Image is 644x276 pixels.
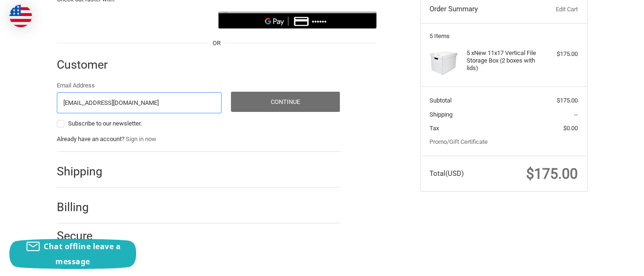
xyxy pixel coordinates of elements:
[57,229,120,258] h2: Secure Payment
[429,32,578,40] h3: 5 Items
[44,241,121,267] span: Chat offline leave a message
[57,81,222,90] label: Email Address
[531,5,578,14] a: Edit Cart
[126,135,156,142] a: Sign in now
[57,164,112,179] h2: Shipping
[57,12,215,29] iframe: PayPal-paypal
[557,97,578,104] span: $175.00
[429,97,452,104] span: Subtotal
[541,49,578,59] div: $175.00
[9,5,32,27] img: duty and tax information for United States
[429,169,464,178] span: Total (USD)
[429,5,531,14] h3: Order Summary
[218,12,376,29] button: Google Pay
[231,92,340,112] button: Continue
[563,125,578,132] span: $0.00
[9,239,136,269] button: Chat offline leave a message
[57,134,340,144] p: Already have an account?
[57,200,112,214] h2: Billing
[567,251,644,276] iframe: Google Customer Reviews
[526,166,578,182] span: $175.00
[429,125,439,132] span: Tax
[312,17,327,25] text: ••••••
[208,39,225,48] span: OR
[57,57,112,72] h2: Customer
[429,111,452,118] span: Shipping
[574,111,578,118] span: --
[467,49,538,72] h4: 5 x New 11x17 Vertical File Storage Box (2 boxes with lids)
[429,138,488,145] a: Promo/Gift Certificate
[68,120,142,127] span: Subscribe to our newsletter.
